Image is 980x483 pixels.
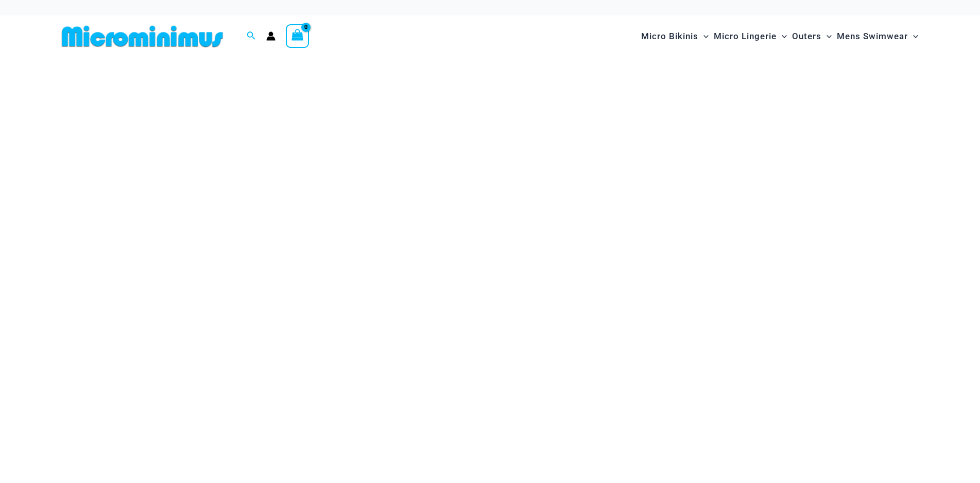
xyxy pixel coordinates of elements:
[792,23,821,49] span: Outers
[58,25,227,48] img: MM SHOP LOGO FLAT
[714,23,777,49] span: Micro Lingerie
[908,23,918,49] span: Menu Toggle
[777,23,787,49] span: Menu Toggle
[698,23,709,49] span: Menu Toggle
[789,21,834,52] a: OutersMenu ToggleMenu Toggle
[821,23,832,49] span: Menu Toggle
[834,21,921,52] a: Mens SwimwearMenu ToggleMenu Toggle
[711,21,789,52] a: Micro LingerieMenu ToggleMenu Toggle
[247,30,256,43] a: Search icon link
[637,19,923,54] nav: Site Navigation
[641,23,698,49] span: Micro Bikinis
[837,23,908,49] span: Mens Swimwear
[639,21,711,52] a: Micro BikinisMenu ToggleMenu Toggle
[286,24,310,48] a: View Shopping Cart, empty
[266,31,276,41] a: Account icon link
